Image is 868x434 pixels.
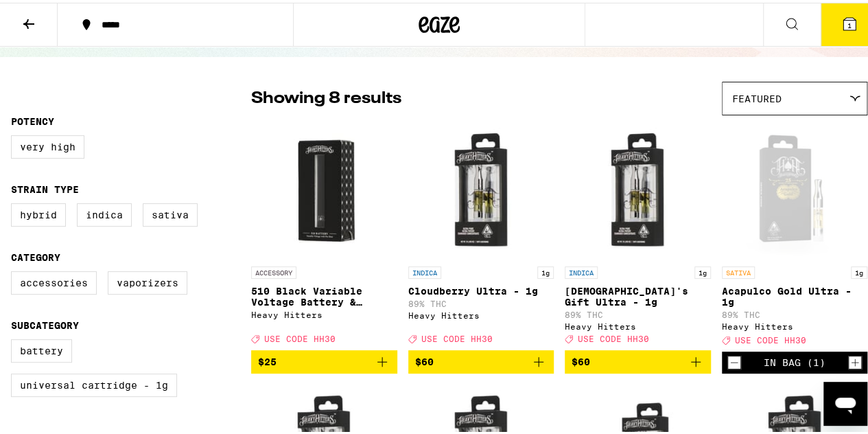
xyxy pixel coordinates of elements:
legend: Subcategory [11,317,79,328]
span: Featured [732,91,782,102]
img: Heavy Hitters - Cloudberry Ultra - 1g [412,119,550,257]
p: ACCESSORY [251,264,296,276]
div: Heavy Hitters [722,319,868,328]
label: Hybrid [11,201,66,224]
span: USE CODE HH30 [421,332,493,341]
p: 89% THC [408,297,554,306]
label: Very High [11,133,84,156]
a: Open page for Cloudberry Ultra - 1g from Heavy Hitters [408,119,554,347]
button: Add to bag [408,347,554,371]
span: 1 [847,19,852,27]
label: Vaporizers [108,269,187,292]
a: Open page for God's Gift Ultra - 1g from Heavy Hitters [565,119,711,347]
legend: Potency [11,113,54,124]
a: Open page for 510 Black Variable Voltage Battery & Charger from Heavy Hitters [251,119,397,347]
a: Open page for Acapulco Gold Ultra - 1g from Heavy Hitters [722,119,868,349]
span: USE CODE HH30 [264,332,336,341]
p: 1g [851,264,867,276]
p: Cloudberry Ultra - 1g [408,283,554,294]
img: Heavy Hitters - God's Gift Ultra - 1g [569,119,706,257]
button: Add to bag [251,347,397,371]
p: 1g [537,264,554,276]
label: Universal Cartridge - 1g [11,371,177,394]
button: Increment [848,353,862,367]
span: USE CODE HH30 [578,332,649,341]
label: Sativa [143,201,198,224]
p: 510 Black Variable Voltage Battery & Charger [251,283,397,305]
div: Heavy Hitters [251,308,397,317]
p: SATIVA [722,264,755,276]
p: 1g [694,264,711,276]
p: Acapulco Gold Ultra - 1g [722,283,868,305]
span: $60 [572,354,590,365]
span: $60 [415,354,434,365]
button: Add to bag [565,347,711,371]
span: $25 [258,354,277,365]
div: Heavy Hitters [408,308,554,317]
label: Accessories [11,269,97,292]
div: In Bag (1) [764,354,825,365]
legend: Strain Type [11,181,79,192]
iframe: Button to launch messaging window [823,379,867,423]
button: Decrement [727,353,741,367]
p: 89% THC [722,308,868,317]
p: INDICA [408,264,441,276]
p: INDICA [565,264,598,276]
label: Indica [77,201,132,224]
p: 89% THC [565,308,711,317]
legend: Category [11,249,60,260]
label: Battery [11,336,72,360]
div: Heavy Hitters [565,319,711,328]
img: Heavy Hitters - 510 Black Variable Voltage Battery & Charger [255,119,392,257]
p: [DEMOGRAPHIC_DATA]'s Gift Ultra - 1g [565,283,711,305]
p: Showing 8 results [251,84,401,108]
span: USE CODE HH30 [735,333,806,342]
